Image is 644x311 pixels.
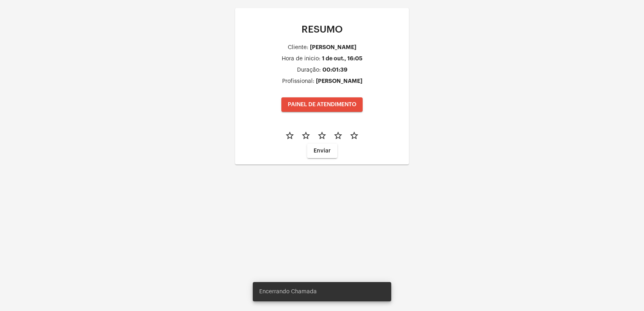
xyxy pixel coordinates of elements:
[314,148,331,154] span: Enviar
[297,67,321,73] div: Duração:
[285,131,295,140] mat-icon: star_border
[322,56,363,62] div: 1 de out., 16:05
[322,67,347,73] div: 00:01:39
[282,56,320,62] div: Hora de inicio:
[281,97,363,112] button: PAINEL DE ATENDIMENTO
[333,131,343,140] mat-icon: star_border
[259,288,317,296] span: Encerrando Chamada
[242,24,402,35] p: RESUMO
[349,131,359,140] mat-icon: star_border
[317,131,327,140] mat-icon: star_border
[288,45,308,51] div: Cliente:
[288,102,356,107] span: PAINEL DE ATENDIMENTO
[310,44,356,50] div: [PERSON_NAME]
[316,78,362,84] div: [PERSON_NAME]
[301,131,311,140] mat-icon: star_border
[282,78,314,84] div: Profissional:
[307,144,337,158] button: Enviar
